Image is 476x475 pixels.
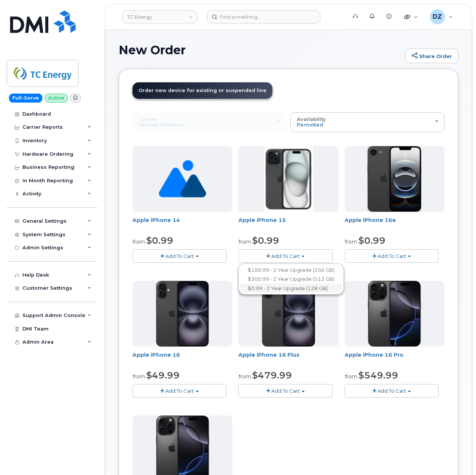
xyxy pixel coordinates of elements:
[405,49,458,64] a: Share Order
[132,249,226,262] button: Add To Cart
[165,253,194,259] span: Add To Cart
[238,384,332,397] button: Add To Cart
[240,274,342,284] a: $300.99 - 2 Year Upgrade (512 GB)
[146,235,173,246] span: $0.99
[358,370,398,381] span: $549.99
[132,217,180,223] a: Apple iPhone 14
[132,384,226,397] button: Add To Cart
[146,370,180,381] span: $49.99
[378,388,406,394] span: Add To Cart
[238,217,286,223] a: Apple iPhone 15
[345,216,445,231] div: Apple iPhone 16e
[159,146,206,212] img: no_image_found-2caef05468ed5679b831cfe6fc140e25e0c280774317ffc20a367ab7fd17291e.png
[358,235,385,246] span: $0.99
[271,388,300,394] span: Add To Cart
[238,373,251,380] small: from
[290,112,445,132] button: Availability Permitted
[345,384,439,397] button: Add To Cart
[132,238,145,245] small: from
[297,122,323,128] span: Permitted
[378,253,406,259] span: Add To Cart
[238,249,332,262] button: Add To Cart
[238,351,338,366] div: Apple iPhone 16 Plus
[119,43,402,57] h1: New Order
[240,265,342,275] a: $100.99 - 2 Year Upgrade (256 GB)
[443,442,470,469] iframe: Messenger Launcher
[238,351,299,358] a: Apple iPhone 16 Plus
[345,373,357,380] small: from
[132,351,180,358] a: Apple iPhone 16
[345,351,445,366] div: Apple iPhone 16 Pro
[345,249,439,262] button: Add To Cart
[240,284,342,293] a: $0.99 - 2 Year Upgrade (128 GB)
[238,216,338,231] div: Apple iPhone 15
[252,235,279,246] span: $0.99
[345,351,403,358] a: Apple iPhone 16 Pro
[156,281,209,347] img: iphone_16_plus.png
[271,253,300,259] span: Add To Cart
[368,281,421,347] img: iphone_16_pro.png
[345,217,396,223] a: Apple iPhone 16e
[132,351,232,366] div: Apple iPhone 16
[132,216,232,231] div: Apple iPhone 14
[132,373,145,380] small: from
[345,238,357,245] small: from
[138,88,266,93] span: Order new device for existing or suspended line
[262,281,315,347] img: iphone_16_plus.png
[252,370,292,381] span: $479.99
[238,238,251,245] small: from
[165,388,194,394] span: Add To Cart
[367,146,421,212] img: iphone16e.png
[264,146,314,212] img: iphone15.jpg
[297,116,326,122] span: Availability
